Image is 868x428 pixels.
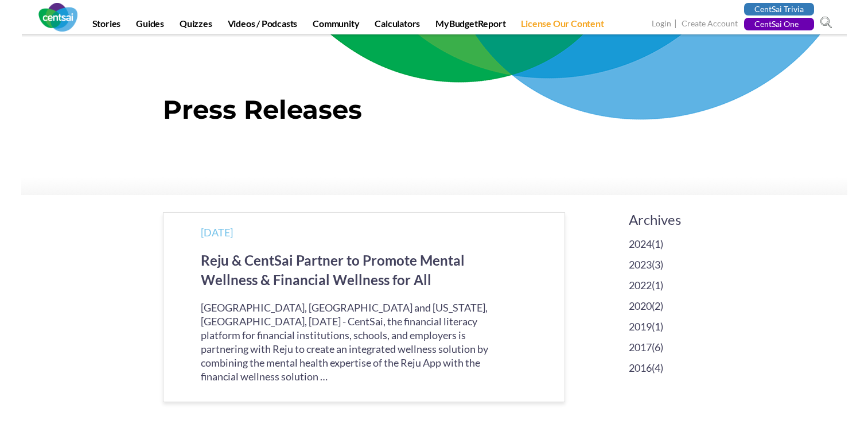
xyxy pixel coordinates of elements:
a: 2019 [629,319,652,334]
span: | [673,17,680,30]
a: 2022 [629,278,652,293]
p: [GEOGRAPHIC_DATA], [GEOGRAPHIC_DATA] and [US_STATE], [GEOGRAPHIC_DATA], [DATE] - CentSai, the fin... [201,301,510,383]
a: Community [306,18,366,34]
a: 2020 [629,298,652,313]
a: Reju & CentSai Partner to Promote Mental Wellness & Financial Wellness for All [201,252,465,288]
a: License Our Content [514,18,610,34]
a: MyBudgetReport [429,18,512,34]
li: (4) [629,360,704,375]
h3: Archives [629,212,704,227]
li: (1) [629,278,704,293]
li: (1) [629,236,704,251]
a: Stories [85,18,128,34]
a: Videos / Podcasts [221,18,305,34]
a: CentSai One [744,18,814,30]
a: 2017 [629,340,652,355]
a: 2023 [629,257,652,272]
h1: Press Releases [163,94,705,131]
a: Calculators [368,18,427,34]
li: (3) [629,257,704,272]
a: 2024 [629,236,652,251]
a: Login [652,18,671,30]
li: (2) [629,298,704,313]
a: Create Account [682,18,738,30]
a: Guides [129,18,171,34]
img: CentSai [38,3,77,32]
li: (6) [629,340,704,355]
a: Quizzes [173,18,219,34]
a: CentSai Trivia [744,3,814,15]
a: 2016 [629,360,652,375]
time: [DATE] [201,226,233,239]
li: (1) [629,319,704,334]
